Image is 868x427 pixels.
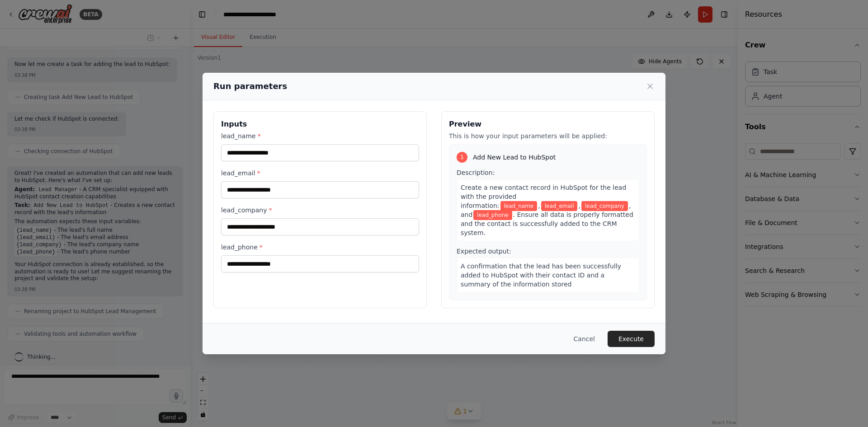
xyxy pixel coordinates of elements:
[449,131,647,141] p: This is how your input parameters will be applied:
[541,201,578,211] span: Variable: lead_email
[221,119,419,130] h3: Inputs
[608,331,655,347] button: Execute
[578,202,580,209] span: ,
[473,153,556,162] span: Add New Lead to HubSpot
[538,202,540,209] span: ,
[500,201,538,211] span: Variable: lead_name
[213,80,287,93] h2: Run parameters
[461,184,626,209] span: Create a new contact record in HubSpot for the lead with the provided information:
[221,206,419,215] label: lead_company
[457,152,467,163] div: 1
[457,169,495,176] span: Description:
[449,119,647,130] h3: Preview
[457,248,511,255] span: Expected output:
[461,263,621,288] span: A confirmation that the lead has been successfully added to HubSpot with their contact ID and a s...
[461,211,633,236] span: . Ensure all data is properly formatted and the contact is successfully added to the CRM system.
[461,202,631,218] span: , and
[473,210,512,220] span: Variable: lead_phone
[221,243,419,252] label: lead_phone
[566,331,602,347] button: Cancel
[581,201,628,211] span: Variable: lead_company
[221,169,419,178] label: lead_email
[221,131,419,141] label: lead_name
